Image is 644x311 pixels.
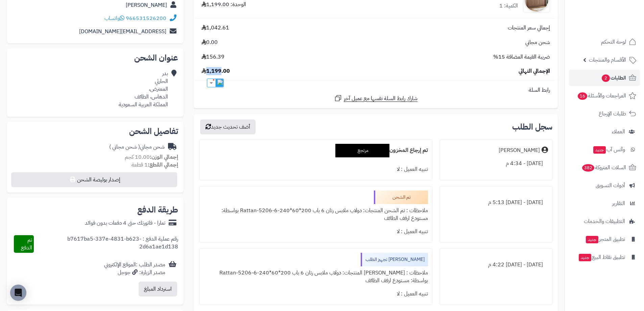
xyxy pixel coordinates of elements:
strong: إجمالي القطع: [148,161,178,169]
span: شارك رابط السلة نفسها مع عميل آخر [344,95,418,103]
h2: طريقة الدفع [137,206,178,214]
button: إصدار بوليصة الشحن [11,172,177,187]
span: شحن مجاني [525,39,550,46]
img: logo-2.png [598,5,638,19]
h2: عنوان الشحن [12,54,178,62]
a: التطبيقات والخدمات [569,213,640,229]
span: 0.00 [201,39,218,46]
span: ضريبة القيمة المضافة 15% [493,53,550,61]
div: مصدر الزيارة: جوجل [104,269,165,276]
a: لوحة التحكم [569,34,640,50]
a: 966531526200 [126,14,166,22]
span: 2 [602,74,610,82]
strong: إجمالي الوزن: [150,153,178,161]
a: العملاء [569,124,640,140]
span: الأقسام والمنتجات [589,55,626,65]
span: جديد [593,146,606,154]
div: [DATE] - [DATE] 4:22 م [444,258,548,271]
a: شارك رابط السلة نفسها مع عميل آخر [334,94,418,103]
span: جديد [586,236,598,243]
button: استرداد المبلغ [139,282,177,296]
a: التقارير [569,195,640,212]
div: مرتجع [335,144,389,157]
div: الوحدة: 1,199.00 [201,1,246,8]
a: تطبيق المتجرجديد [569,231,640,247]
span: 156.39 [201,53,224,61]
span: الإجمالي النهائي [519,67,550,75]
div: تنبيه العميل : لا [204,287,428,301]
span: التقارير [612,199,625,208]
a: أدوات التسويق [569,177,640,194]
a: طلبات الإرجاع [569,106,640,122]
div: الكمية: 1 [499,2,518,10]
button: أضف تحديث جديد [200,119,256,134]
span: 16 [578,92,587,100]
div: ملاحظات : تم الشحن المنتجات: دولاب ملابس رتان 6 باب 200*60*240-Rattan-5206-6 بواسطة: مستودع ارفف ... [204,204,428,225]
div: بدر الحارثي المعترض، الدهاس، الطائف المملكة العربية السعودية [119,70,168,108]
span: أدوات التسويق [596,181,625,190]
div: تنبيه العميل : لا [204,163,428,176]
span: التطبيقات والخدمات [584,217,625,226]
a: واتساب [104,14,124,22]
span: 1,042.61 [201,24,229,32]
a: [PERSON_NAME] [126,1,167,9]
span: وآتس آب [593,145,625,154]
span: 1,199.00 [201,67,230,75]
span: الطلبات [601,73,626,83]
div: [DATE] - [DATE] 5:13 م [444,196,548,209]
a: الطلبات2 [569,70,640,86]
h3: سجل الطلب [512,123,552,131]
span: جديد [579,254,591,261]
div: مصدر الطلب :الموقع الإلكتروني [104,261,165,276]
span: العملاء [612,127,625,136]
span: طلبات الإرجاع [599,109,626,118]
div: تمارا - فاتورتك حتى 4 دفعات بدون فوائد [85,219,165,227]
a: المراجعات والأسئلة16 [569,88,640,104]
a: تطبيق نقاط البيعجديد [569,249,640,265]
span: إجمالي سعر المنتجات [508,24,550,32]
span: لوحة التحكم [601,37,626,47]
span: السلات المتروكة [581,163,626,172]
small: 1 قطعة [132,161,178,169]
div: تنبيه العميل : لا [204,225,428,238]
div: ملاحظات : [PERSON_NAME] المنتجات: دولاب ملابس رتان 6 باب 200*60*240-Rattan-5206-6 بواسطة: مستودع ... [204,266,428,287]
div: [PERSON_NAME] تجهيز الطلب [361,253,428,266]
a: [EMAIL_ADDRESS][DOMAIN_NAME] [79,27,166,36]
div: رقم عملية الدفع : b7617ba5-337e-4831-b623-2d6a1ae1d138 [34,235,178,253]
span: تم الدفع [21,236,32,252]
span: تطبيق المتجر [585,235,625,244]
h2: تفاصيل الشحن [12,127,178,135]
div: [DATE] - 4:34 م [444,157,548,170]
div: شحن مجاني [109,143,165,151]
div: Open Intercom Messenger [10,285,26,301]
span: 382 [582,164,594,172]
div: رابط السلة [196,86,555,94]
span: المراجعات والأسئلة [577,91,626,101]
a: السلات المتروكة382 [569,159,640,176]
small: 10.00 كجم [125,153,178,161]
span: تطبيق نقاط البيع [578,252,625,262]
div: تم الشحن [374,191,428,204]
b: تم إرجاع المخزون [389,146,428,154]
a: وآتس آبجديد [569,141,640,158]
div: [PERSON_NAME] [499,147,540,154]
span: ( شحن مجاني ) [109,143,140,151]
